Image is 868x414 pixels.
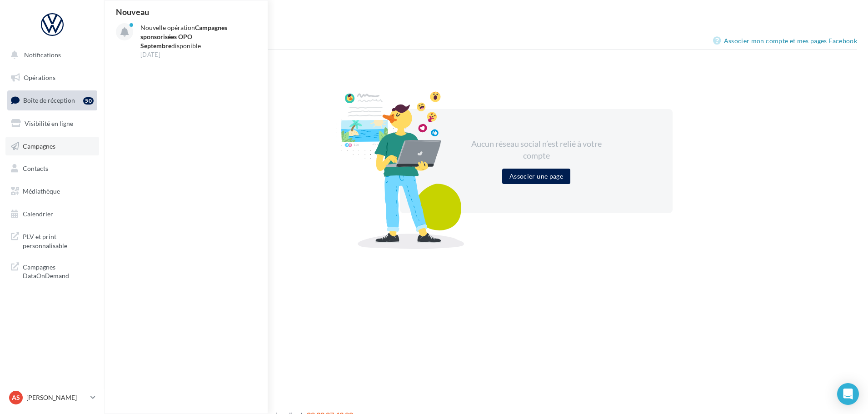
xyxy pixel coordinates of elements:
a: PLV et print personnalisable [5,227,99,254]
a: Campagnes [5,137,99,156]
span: Médiathèque [23,187,60,195]
span: Calendrier [23,210,53,218]
a: Boîte de réception50 [5,90,99,110]
span: Campagnes DataOnDemand [23,261,94,280]
a: Opérations [5,68,99,87]
div: 50 [83,97,94,105]
a: Calendrier [5,205,99,224]
span: Visibilité en ligne [25,120,73,127]
a: Associer mon compte et mes pages Facebook [713,35,857,46]
a: Campagnes DataOnDemand [5,257,99,284]
span: PLV et print personnalisable [23,230,94,250]
span: Boîte de réception [23,96,75,104]
a: AS [PERSON_NAME] [7,389,97,406]
a: Visibilité en ligne [5,114,99,133]
div: Open Intercom Messenger [837,383,859,405]
button: Notifications [5,45,95,65]
div: Boîte de réception [115,15,857,28]
span: Notifications [24,51,61,59]
span: AS [12,393,20,402]
span: Aucun réseau social n’est relié à votre compte [471,139,602,160]
a: Médiathèque [5,182,99,201]
a: Contacts [5,159,99,178]
span: Opérations [24,74,55,81]
button: Associer une page [502,169,570,184]
span: Campagnes [23,142,55,150]
span: Contacts [23,165,48,172]
div: 0 Commentaire [115,65,857,73]
p: [PERSON_NAME] [26,393,87,402]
